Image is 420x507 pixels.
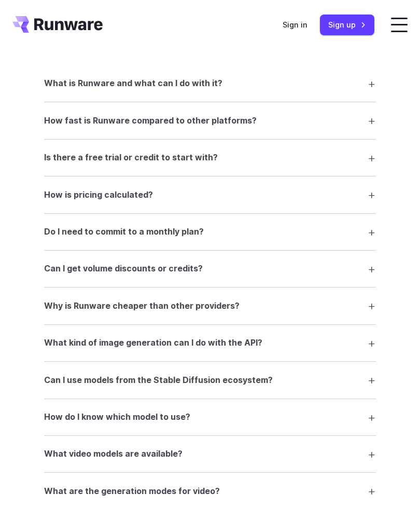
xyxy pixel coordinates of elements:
[44,222,376,242] summary: Do I need to commit to a monthly plan?
[44,185,376,204] summary: How is pricing calculated?
[44,444,376,464] summary: What video models are available?
[44,333,376,353] summary: What kind of image generation can I do with the API?
[44,485,220,498] h3: What are the generation modes for video?
[44,299,240,313] h3: Why is Runware cheaper than other providers?
[283,19,307,31] a: Sign in
[44,151,218,165] h3: Is there a free trial or credit to start with?
[12,16,103,33] a: Go to /
[44,114,257,128] h3: How fast is Runware compared to other platforms?
[44,374,273,387] h3: Can I use models from the Stable Diffusion ecosystem?
[44,370,376,390] summary: Can I use models from the Stable Diffusion ecosystem?
[44,336,262,350] h3: What kind of image generation can I do with the API?
[44,262,203,276] h3: Can I get volume discounts or credits?
[44,296,376,316] summary: Why is Runware cheaper than other providers?
[44,407,376,427] summary: How do I know which model to use?
[44,111,376,130] summary: How fast is Runware compared to other platforms?
[44,259,376,279] summary: Can I get volume discounts or credits?
[44,188,153,202] h3: How is pricing calculated?
[44,225,204,239] h3: Do I need to commit to a monthly plan?
[320,15,374,35] a: Sign up
[44,148,376,168] summary: Is there a free trial or credit to start with?
[44,410,190,424] h3: How do I know which model to use?
[44,447,183,461] h3: What video models are available?
[44,481,376,501] summary: What are the generation modes for video?
[44,77,222,90] h3: What is Runware and what can I do with it?
[44,74,376,93] summary: What is Runware and what can I do with it?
